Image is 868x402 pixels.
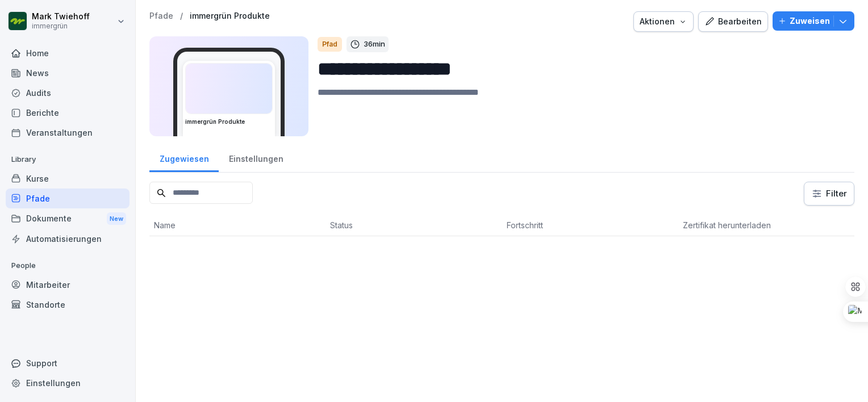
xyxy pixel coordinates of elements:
[804,182,854,205] button: Filter
[318,37,342,52] div: Pfad
[6,63,130,83] a: News
[149,11,173,21] a: Pfade
[790,15,830,27] p: Zuweisen
[190,11,270,21] a: immergrün Produkte
[6,353,130,373] div: Support
[640,15,687,28] div: Aktionen
[633,11,694,32] button: Aktionen
[6,208,130,229] div: Dokumente
[6,43,130,63] a: Home
[6,208,130,229] a: DokumenteNew
[698,11,768,32] button: Bearbeiten
[6,295,130,315] a: Standorte
[6,83,130,103] a: Audits
[185,118,273,126] h3: immergrün Produkte
[6,169,130,189] a: Kurse
[364,39,385,50] p: 36 min
[811,188,847,199] div: Filter
[180,11,183,21] p: /
[149,143,219,172] a: Zugewiesen
[149,215,325,236] th: Name
[107,212,126,225] div: New
[6,373,130,393] a: Einstellungen
[773,11,854,31] button: Zuweisen
[325,215,502,236] th: Status
[678,215,854,236] th: Zertifikat herunterladen
[6,229,130,249] a: Automatisierungen
[219,143,293,172] a: Einstellungen
[502,215,678,236] th: Fortschritt
[6,257,130,275] p: People
[32,22,90,30] p: immergrün
[32,12,90,22] p: Mark Twiehoff
[6,275,130,295] a: Mitarbeiter
[6,150,130,169] p: Library
[6,189,130,208] a: Pfade
[6,123,130,143] a: Veranstaltungen
[704,15,762,28] div: Bearbeiten
[6,103,130,123] a: Berichte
